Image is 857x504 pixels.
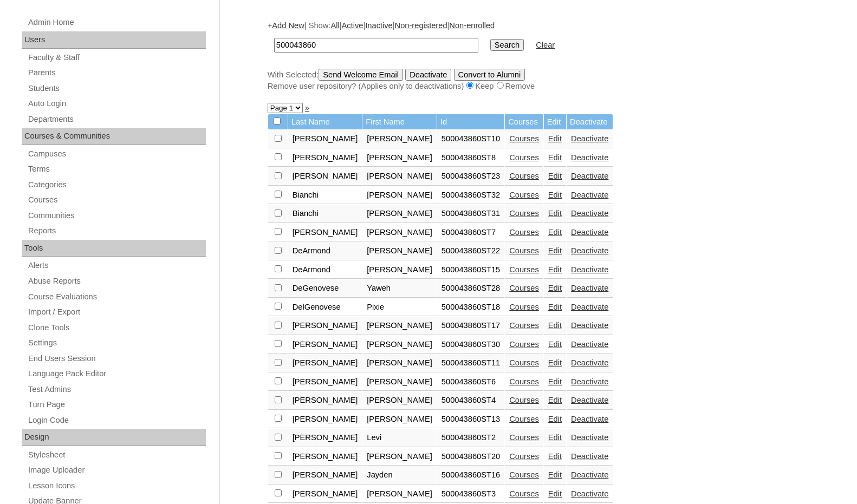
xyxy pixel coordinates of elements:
td: [PERSON_NAME] [362,242,437,260]
a: Courses [509,134,539,143]
a: Add New [272,21,304,30]
td: [PERSON_NAME] [362,149,437,167]
a: Deactivate [571,358,608,367]
a: Courses [509,452,539,461]
a: Courses [509,433,539,442]
td: Bianchi [288,205,362,223]
a: Students [27,82,206,95]
a: Edit [548,134,562,143]
a: Courses [509,246,539,255]
td: [PERSON_NAME] [362,391,437,410]
a: Edit [548,340,562,349]
td: [PERSON_NAME] [288,373,362,391]
a: Edit [548,172,562,180]
td: 500043860ST15 [437,261,504,279]
a: Deactivate [571,340,608,349]
td: [PERSON_NAME] [288,485,362,503]
div: With Selected: [268,69,804,92]
a: Non-registered [395,21,447,30]
a: Deactivate [571,209,608,218]
a: Edit [548,377,562,386]
td: [PERSON_NAME] [288,391,362,410]
a: Faculty & Staff [27,51,206,64]
a: Active [342,21,363,30]
a: Edit [548,489,562,498]
td: 500043860ST7 [437,224,504,242]
td: [PERSON_NAME] [288,130,362,148]
td: Last Name [288,114,362,130]
a: Stylesheet [27,448,206,462]
td: 500043860ST30 [437,336,504,354]
td: [PERSON_NAME] [362,261,437,279]
td: [PERSON_NAME] [288,167,362,186]
a: Edit [548,209,562,218]
a: Edit [548,284,562,292]
td: Edit [544,114,566,130]
td: Pixie [362,298,437,317]
a: Deactivate [571,284,608,292]
td: 500043860ST3 [437,485,504,503]
a: Edit [548,228,562,237]
td: [PERSON_NAME] [288,224,362,242]
td: Deactivate [567,114,613,130]
td: 500043860ST4 [437,391,504,410]
a: Abuse Reports [27,274,206,288]
a: Courses [509,191,539,199]
td: DeArmond [288,261,362,279]
td: [PERSON_NAME] [362,205,437,223]
td: [PERSON_NAME] [362,167,437,186]
td: 500043860ST8 [437,149,504,167]
a: Edit [548,265,562,274]
a: Categories [27,178,206,192]
a: Deactivate [571,470,608,479]
td: [PERSON_NAME] [288,317,362,335]
a: Deactivate [571,153,608,162]
a: Courses [509,321,539,330]
a: Non-enrolled [449,21,495,30]
a: Deactivate [571,228,608,237]
td: [PERSON_NAME] [288,429,362,447]
a: Courses [509,340,539,349]
td: DeGenovese [288,279,362,298]
td: [PERSON_NAME] [288,149,362,167]
div: + | Show: | | | | [268,20,804,91]
a: Deactivate [571,452,608,461]
td: 500043860ST16 [437,466,504,485]
a: Image Uploader [27,463,206,477]
a: Courses [27,193,206,207]
a: Edit [548,358,562,367]
a: Import / Export [27,305,206,319]
a: Courses [509,209,539,218]
a: Deactivate [571,321,608,330]
td: Id [437,114,504,130]
a: Lesson Icons [27,479,206,493]
a: Deactivate [571,265,608,274]
a: Language Pack Editor [27,367,206,381]
a: Communities [27,209,206,222]
a: Edit [548,191,562,199]
input: Deactivate [405,69,451,81]
a: Deactivate [571,433,608,442]
div: Remove user repository? (Applies only to deactivations) Keep Remove [268,81,804,92]
a: Login Code [27,414,206,427]
a: Courses [509,284,539,292]
td: Jayden [362,466,437,485]
td: 500043860ST11 [437,354,504,372]
td: [PERSON_NAME] [362,448,437,466]
td: [PERSON_NAME] [362,186,437,205]
td: [PERSON_NAME] [362,354,437,372]
a: Edit [548,396,562,404]
input: Convert to Alumni [454,69,525,81]
a: Auto Login [27,97,206,110]
a: Departments [27,113,206,126]
td: 500043860ST17 [437,317,504,335]
td: 500043860ST2 [437,429,504,447]
td: Yaweh [362,279,437,298]
a: Clear [536,41,555,49]
input: Search [490,39,524,51]
a: Courses [509,358,539,367]
td: 500043860ST18 [437,298,504,317]
a: Deactivate [571,377,608,386]
a: Courses [509,396,539,404]
a: Courses [509,153,539,162]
